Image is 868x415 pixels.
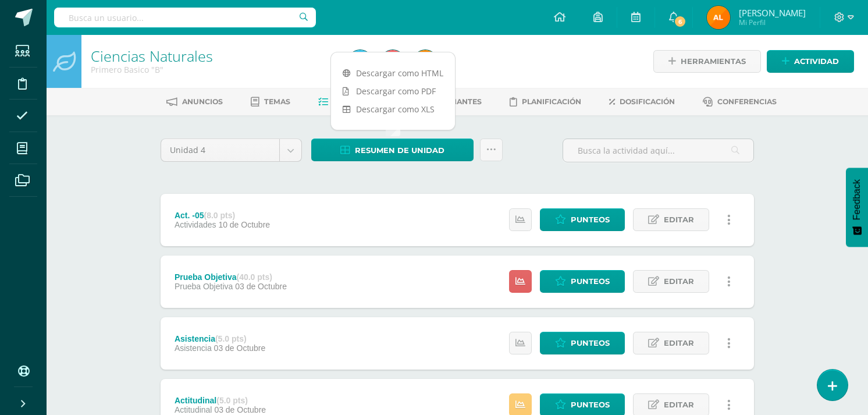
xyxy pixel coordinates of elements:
h1: Ciencias Naturales [91,48,335,64]
span: Editar [664,332,694,354]
span: Unidad 4 [170,139,271,161]
span: Conferencias [717,97,777,106]
span: 03 de Octubre [214,343,266,353]
a: Temas [251,93,290,111]
a: Punteos [540,332,625,354]
img: 258196113818b181416f1cb94741daed.png [348,50,372,73]
span: Herramientas [681,51,746,72]
strong: (5.0 pts) [215,334,247,343]
span: 10 de Octubre [218,220,270,229]
span: Actitudinal [175,405,212,414]
button: Feedback - Mostrar encuesta [846,168,868,247]
div: Act. -05 [175,211,270,220]
span: Feedback [852,179,862,220]
span: Punteos [571,209,610,230]
a: Descargar como PDF [331,82,455,100]
a: Descargar como HTML [331,64,455,82]
span: 03 de Octubre [214,405,266,414]
a: Unidad 4 [161,139,301,161]
a: Dosificación [609,93,675,111]
span: 03 de Octubre [235,282,287,291]
span: Asistencia [175,343,212,353]
span: Actividades [175,220,216,229]
span: Dosificación [620,97,675,106]
input: Busca la actividad aquí... [563,139,753,162]
a: Punteos [540,270,625,293]
a: Resumen de unidad [311,139,474,161]
a: Descargar como XLS [331,100,455,118]
img: 0183f867e09162c76e2065f19ee79ccf.png [381,50,404,73]
span: Temas [264,97,290,106]
div: Actitudinal [175,396,266,405]
strong: (5.0 pts) [216,396,248,405]
a: Actividades [318,93,384,111]
span: Anuncios [182,97,223,106]
span: Editar [664,271,694,292]
input: Busca un usuario... [54,8,316,27]
a: Ciencias Naturales [91,46,213,66]
a: Planificación [510,93,581,111]
span: Mi Perfil [739,17,806,27]
a: Herramientas [653,50,761,73]
span: Resumen de unidad [355,140,444,161]
span: Planificación [522,97,581,106]
a: Anuncios [166,93,223,111]
div: Prueba Objetiva [175,272,287,282]
div: Primero Basico 'B' [91,64,335,75]
span: 6 [674,15,686,28]
img: 7c522403d9ccf42216f7c099d830469e.png [707,6,730,29]
img: 7c522403d9ccf42216f7c099d830469e.png [414,50,437,73]
strong: (40.0 pts) [236,272,272,282]
a: Conferencias [703,93,777,111]
strong: (8.0 pts) [204,211,235,220]
a: Punteos [540,208,625,231]
a: Actividad [767,50,854,73]
span: Actividad [794,51,839,72]
div: Asistencia [175,334,265,343]
span: Editar [664,209,694,230]
span: Punteos [571,332,610,354]
span: Prueba Objetiva [175,282,233,291]
span: Punteos [571,271,610,292]
span: [PERSON_NAME] [739,7,806,19]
